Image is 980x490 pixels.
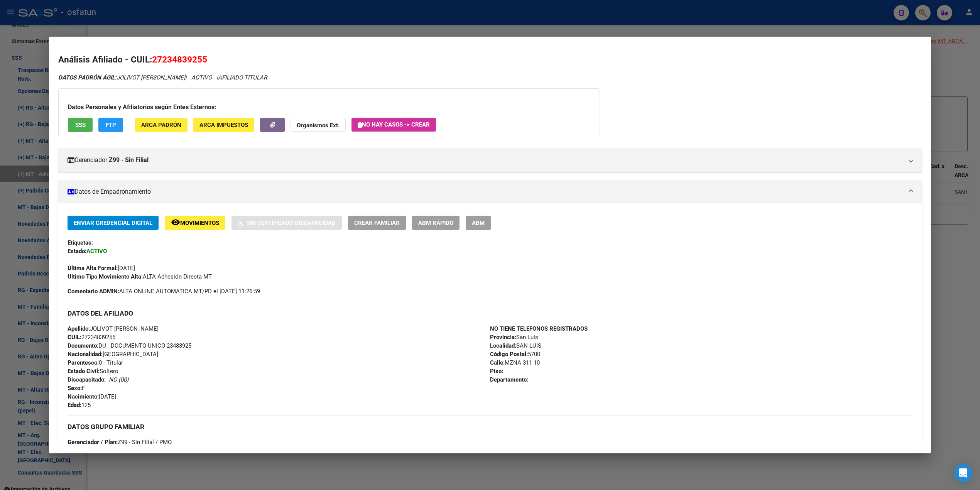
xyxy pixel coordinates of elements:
[68,368,100,375] strong: Estado Civil:
[68,376,106,383] strong: Discapacitado:
[68,103,590,112] h3: Datos Personales y Afiliatorios según Entes Externos:
[490,368,503,375] strong: Piso:
[68,309,912,318] h3: DATOS DEL AFILIADO
[68,368,118,375] span: Soltero
[68,155,903,165] mat-panel-title: Gerenciador:
[58,53,922,66] h2: Análisis Afiliado - CUIL:
[68,402,81,409] strong: Edad:
[247,220,336,226] span: Sin Certificado Discapacidad
[74,220,152,226] span: Enviar Credencial Digital
[68,393,116,400] span: [DATE]
[490,334,538,341] span: San Luis
[68,393,99,400] strong: Nacimiento:
[291,118,346,132] button: Organismos Ext.
[68,351,103,358] strong: Nacionalidad:
[68,334,115,341] span: 27234839255
[58,74,185,81] span: JOLIVOT [PERSON_NAME]
[86,248,107,255] strong: ACTIVO
[68,342,98,349] strong: Documento:
[109,376,128,383] i: NO (00)
[68,325,159,332] span: JOLIVOT [PERSON_NAME]
[68,265,135,272] span: [DATE]
[68,402,91,409] span: 125
[231,216,342,230] button: Sin Certificado Discapacidad
[354,220,400,226] span: Crear Familiar
[490,325,588,332] strong: NO TIENE TELEFONOS REGISTRADOS
[954,464,972,482] div: Open Intercom Messenger
[348,216,406,230] button: Crear Familiar
[58,74,117,81] strong: DATOS PADRÓN ÁGIL:
[68,325,90,332] strong: Apellido:
[490,342,541,349] span: SAN LUIS
[68,351,158,358] span: [GEOGRAPHIC_DATA]
[418,220,453,226] span: ABM Rápido
[193,118,254,132] button: ARCA Impuestos
[490,376,528,383] strong: Departamento:
[109,155,149,165] strong: Z99 - Sin Filial
[490,359,505,366] strong: Calle:
[68,118,93,132] button: SSS
[68,273,143,280] strong: Ultimo Tipo Movimiento Alta:
[68,334,81,341] strong: CUIL:
[68,439,172,446] span: Z99 - Sin Filial / PMO
[58,74,267,81] i: | ACTIVO |
[171,218,180,227] mat-icon: remove_red_eye
[68,359,99,366] strong: Parentesco:
[165,216,225,230] button: Movimientos
[68,273,212,280] span: ALTA Adhesión Directa MT
[490,359,540,366] span: MZNA 311 10
[490,334,516,341] strong: Provincia:
[180,220,219,226] span: Movimientos
[472,220,485,226] span: ABM
[490,342,516,349] strong: Localidad:
[490,351,528,358] strong: Código Postal:
[68,187,903,196] mat-panel-title: Datos de Empadronamiento
[466,216,491,230] button: ABM
[75,122,86,128] span: SSS
[141,122,181,128] span: ARCA Padrón
[98,118,123,132] button: FTP
[68,385,82,392] strong: Sexo:
[68,216,159,230] button: Enviar Credencial Digital
[58,180,922,203] mat-expansion-panel-header: Datos de Empadronamiento
[68,342,191,349] span: DU - DOCUMENTO UNICO 23483925
[412,216,460,230] button: ABM Rápido
[68,359,123,366] span: 0 - Titular
[68,287,260,296] span: ALTA ONLINE AUTOMATICA MT/PD el [DATE] 11:26:59
[68,422,912,431] h3: DATOS GRUPO FAMILIAR
[58,149,922,172] mat-expansion-panel-header: Gerenciador:Z99 - Sin Filial
[68,248,86,255] strong: Estado:
[218,74,267,81] span: AFILIADO TITULAR
[68,288,119,295] strong: Comentario ADMIN:
[135,118,188,132] button: ARCA Padrón
[358,121,430,128] span: No hay casos -> Crear
[106,122,116,128] span: FTP
[199,122,248,128] span: ARCA Impuestos
[490,351,540,358] span: 5700
[68,265,118,272] strong: Última Alta Formal:
[351,118,436,132] button: No hay casos -> Crear
[68,385,85,392] span: F
[68,439,118,446] strong: Gerenciador / Plan:
[68,239,93,246] strong: Etiquetas:
[152,54,207,64] span: 27234839255
[297,122,340,129] strong: Organismos Ext.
